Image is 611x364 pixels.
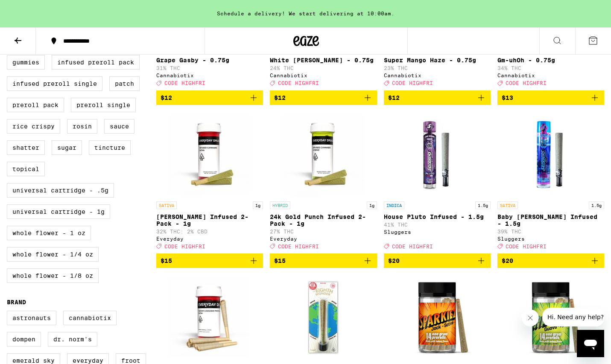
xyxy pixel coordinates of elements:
[281,112,366,197] img: Everyday - 24k Gold Punch Infused 2-Pack - 1g
[7,311,56,325] label: Astronauts
[7,55,45,70] label: Gummies
[497,229,604,234] p: 39% THC
[395,275,480,360] img: Sparkiez - Jack 14-Pack - 14g
[392,244,433,249] span: CODE HIGHFRI
[384,65,491,71] p: 23% THC
[7,247,99,262] label: Whole Flower - 1/4 oz
[7,226,91,240] label: Whole Flower - 1 oz
[7,268,99,283] label: Whole Flower - 1/8 oz
[7,119,60,134] label: Rice Crispy
[156,236,263,242] div: Everyday
[278,81,319,86] span: CODE HIGHFRI
[274,257,286,264] span: $15
[52,55,140,70] label: Infused Preroll Pack
[156,253,263,268] button: Add to bag
[52,140,82,155] label: Sugar
[156,229,263,234] p: 32% THC: 2% CBD
[270,57,377,64] p: White [PERSON_NAME] - 0.75g
[270,229,377,234] p: 27% THC
[384,201,404,209] p: INDICA
[7,162,45,176] label: Topical
[475,201,491,209] p: 1.5g
[156,213,263,227] p: [PERSON_NAME] Infused 2-Pack - 1g
[253,201,263,209] p: 1g
[384,73,491,78] div: Cannabiotix
[156,201,177,209] p: SATIVA
[589,201,604,209] p: 1.5g
[502,257,513,264] span: $20
[89,140,131,155] label: Tincture
[367,201,377,209] p: 1g
[497,73,604,78] div: Cannabiotix
[388,94,400,101] span: $12
[270,112,377,253] a: Open page for 24k Gold Punch Infused 2-Pack - 1g from Everyday
[270,201,290,209] p: HYBRID
[164,81,205,86] span: CODE HIGHFRI
[384,57,491,64] p: Super Mango Haze - 0.75g
[506,81,547,86] span: CODE HIGHFRI
[384,90,491,105] button: Add to bag
[508,275,593,360] img: Sparkiez - Guava 14-Pack - 14g
[167,275,252,360] img: Everyday - Super Lemon Haze 5-Pack - 3.5g
[270,253,377,268] button: Add to bag
[577,330,604,357] iframe: Button to launch messaging window
[384,112,491,253] a: Open page for House Pluto Infused - 1.5g from Sluggers
[161,94,172,101] span: $12
[497,57,604,64] p: Gm-uhOh - 0.75g
[497,201,518,209] p: SATIVA
[270,236,377,242] div: Everyday
[7,183,114,198] label: Universal Cartridge - .5g
[156,65,263,71] p: 31% THC
[7,98,64,112] label: Preroll Pack
[388,257,400,264] span: $20
[384,222,491,227] p: 41% THC
[156,73,263,78] div: Cannabiotix
[497,213,604,227] p: Baby [PERSON_NAME] Infused - 1.5g
[270,73,377,78] div: Cannabiotix
[392,81,433,86] span: CODE HIGHFRI
[7,76,102,91] label: Infused Preroll Single
[384,213,491,220] p: House Pluto Infused - 1.5g
[497,236,604,242] div: Sluggers
[281,275,366,360] img: Froot - The Eighth Wonder Infused - 3.5g
[508,112,593,197] img: Sluggers - Baby Griselda Infused - 1.5g
[384,229,491,235] div: Sluggers
[502,94,513,101] span: $13
[109,76,140,91] label: Patch
[7,204,110,219] label: Universal Cartridge - 1g
[104,119,134,134] label: Sauce
[270,90,377,105] button: Add to bag
[384,253,491,268] button: Add to bag
[395,112,480,197] img: Sluggers - House Pluto Infused - 1.5g
[522,309,539,326] iframe: Close message
[48,332,97,347] label: Dr. Norm's
[497,112,604,253] a: Open page for Baby Griselda Infused - 1.5g from Sluggers
[506,244,547,249] span: CODE HIGHFRI
[274,94,286,101] span: $12
[270,213,377,227] p: 24k Gold Punch Infused 2-Pack - 1g
[167,112,252,197] img: Everyday - Jack Herer Infused 2-Pack - 1g
[7,332,41,347] label: Dompen
[497,65,604,71] p: 34% THC
[156,57,263,64] p: Grape Gasby - 0.75g
[63,311,117,325] label: Cannabiotix
[7,140,45,155] label: Shatter
[278,244,319,249] span: CODE HIGHFRI
[497,253,604,268] button: Add to bag
[156,112,263,253] a: Open page for Jack Herer Infused 2-Pack - 1g from Everyday
[270,65,377,71] p: 24% THC
[7,299,26,306] legend: Brand
[497,90,604,105] button: Add to bag
[71,98,136,112] label: Preroll Single
[542,308,604,326] iframe: Message from company
[67,119,97,134] label: Rosin
[164,244,205,249] span: CODE HIGHFRI
[156,90,263,105] button: Add to bag
[161,257,172,264] span: $15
